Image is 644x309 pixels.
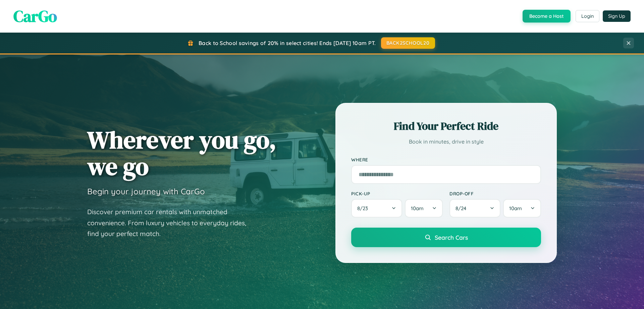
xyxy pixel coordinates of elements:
button: 8/24 [449,199,500,218]
button: Sign Up [603,10,631,22]
span: Search Cars [435,234,468,241]
span: Back to School savings of 20% in select cities! Ends [DATE] 10am PT. [199,40,376,46]
button: BACK2SCHOOL20 [381,37,435,49]
h3: Begin your journey with CarGo [87,186,205,196]
button: 10am [503,199,541,218]
button: Login [576,10,599,22]
button: 8/23 [351,199,402,218]
label: Pick-up [351,191,443,196]
h2: Find Your Perfect Ride [351,119,541,133]
button: Search Cars [351,228,541,247]
label: Where [351,157,541,162]
span: CarGo [13,5,57,27]
span: 8 / 24 [455,205,470,211]
button: Become a Host [523,10,571,23]
p: Book in minutes, drive in style [351,137,541,147]
span: 10am [509,205,522,211]
h1: Wherever you go, we go [87,126,276,180]
p: Discover premium car rentals with unmatched convenience. From luxury vehicles to everyday rides, ... [87,206,255,239]
label: Drop-off [449,191,541,196]
span: 10am [411,205,424,211]
span: 8 / 23 [357,205,371,211]
button: 10am [405,199,443,218]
